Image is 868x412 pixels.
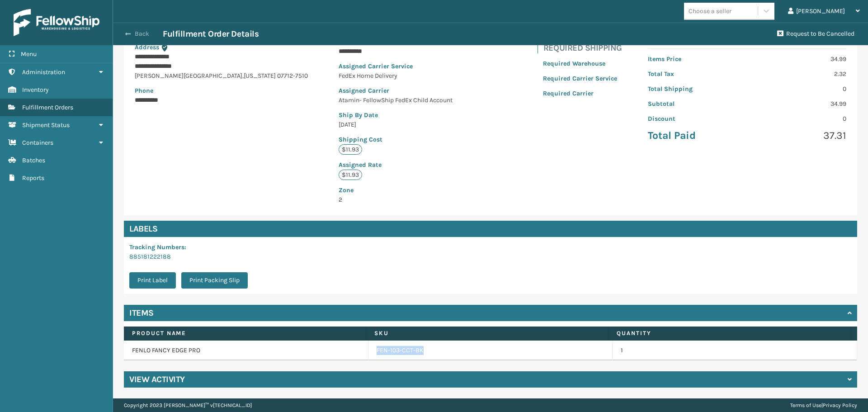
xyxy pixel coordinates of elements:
[648,99,741,109] p: Subtotal
[753,69,846,79] p: 2.32
[22,121,70,129] span: Shipment Status
[543,59,617,68] p: Required Warehouse
[339,86,512,95] p: Assigned Carrier
[753,54,846,64] p: 34.99
[772,25,860,43] button: Request to Be Cancelled
[22,156,45,164] span: Batches
[339,135,512,144] p: Shipping Cost
[339,185,512,204] span: 2
[124,398,252,412] p: Copyright 2023 [PERSON_NAME]™ v [TECHNICAL_ID]
[339,62,512,71] p: Assigned Carrier Service
[689,6,731,16] div: Choose a seller
[648,69,741,79] p: Total Tax
[613,341,857,360] td: 1
[242,72,244,80] span: ,
[22,139,53,147] span: Containers
[753,129,846,142] p: 37.31
[648,84,741,94] p: Total Shipping
[617,329,842,337] label: Quantity
[129,253,171,260] a: 885181222188
[753,84,846,94] p: 0
[823,402,857,408] a: Privacy Policy
[129,308,154,318] h4: Items
[377,346,424,355] a: FEN-103-CCT-BK
[124,221,857,237] h4: Labels
[163,28,259,39] h3: Fulfillment Order Details
[753,99,846,109] p: 34.99
[339,110,512,120] p: Ship By Date
[22,86,49,94] span: Inventory
[339,95,512,105] p: Atamin- FellowShip FedEx Child Account
[753,114,846,123] p: 0
[543,74,617,83] p: Required Carrier Service
[22,68,65,76] span: Administration
[132,329,358,337] label: Product Name
[648,114,741,123] p: Discount
[339,144,362,155] p: $11.93
[777,30,783,37] i: Request to Be Cancelled
[22,104,73,111] span: Fulfillment Orders
[181,272,248,289] button: Print Packing Slip
[129,374,185,385] h4: View Activity
[339,71,512,81] p: FedEx Home Delivery
[339,120,512,129] p: [DATE]
[648,129,741,142] p: Total Paid
[543,43,623,53] h4: Required Shipping
[790,398,857,412] div: |
[244,72,276,80] span: [US_STATE]
[790,402,821,408] a: Terms of Use
[124,341,368,360] td: FENLO FANCY EDGE PRO
[339,160,512,170] p: Assigned Rate
[339,185,512,195] p: Zone
[22,174,44,182] span: Reports
[135,72,242,80] span: [PERSON_NAME][GEOGRAPHIC_DATA]
[648,54,741,64] p: Items Price
[135,43,159,51] span: Address
[121,30,163,38] button: Back
[339,170,362,180] p: $11.93
[129,272,176,289] button: Print Label
[277,72,308,80] span: 07712-7510
[374,329,600,337] label: SKU
[14,9,99,36] img: logo
[135,86,308,95] p: Phone
[129,243,186,251] span: Tracking Numbers :
[21,50,37,58] span: Menu
[543,89,617,98] p: Required Carrier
